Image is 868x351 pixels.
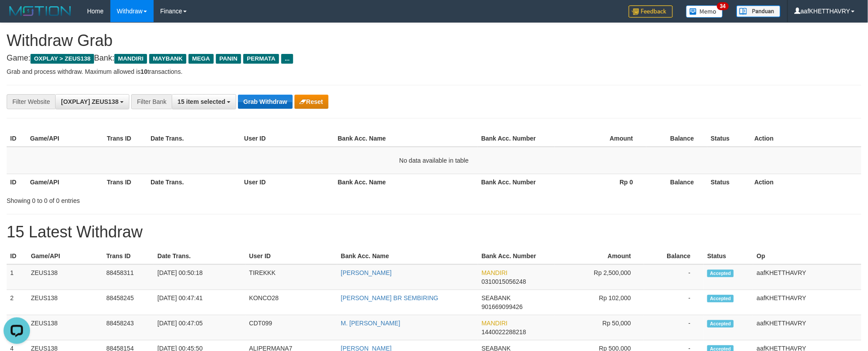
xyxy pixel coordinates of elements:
[7,174,26,190] th: ID
[482,278,526,285] span: Copy 0310015056248 to clipboard
[751,174,861,190] th: Action
[103,248,154,264] th: Trans ID
[753,264,861,290] td: aafKHETTHAVRY
[707,270,734,277] span: Accepted
[644,315,704,340] td: -
[7,54,861,63] h4: Game: Bank:
[114,54,147,64] span: MANDIRI
[341,320,400,327] a: M. [PERSON_NAME]
[7,94,55,109] div: Filter Website
[103,264,154,290] td: 88458311
[7,290,27,315] td: 2
[27,264,103,290] td: ZEUS138
[26,174,103,190] th: Game/API
[27,315,103,340] td: ZEUS138
[717,2,729,10] span: 34
[7,147,861,174] td: No data available in table
[482,328,526,336] span: Copy 1440022288218 to clipboard
[103,130,147,147] th: Trans ID
[154,264,246,290] td: [DATE] 00:50:18
[245,248,337,264] th: User ID
[482,269,508,276] span: MANDIRI
[629,5,673,18] img: Feedback.jpg
[154,315,246,340] td: [DATE] 00:47:05
[149,54,186,64] span: MAYBANK
[243,54,279,64] span: PERMATA
[172,94,236,109] button: 15 item selected
[644,264,704,290] td: -
[131,94,172,109] div: Filter Bank
[103,315,154,340] td: 88458243
[154,290,246,315] td: [DATE] 00:47:41
[334,130,478,147] th: Bank Acc. Name
[27,248,103,264] th: Game/API
[245,264,337,290] td: TIREKKK
[7,193,355,205] div: Showing 0 to 0 of 0 entries
[646,174,707,190] th: Balance
[751,130,861,147] th: Action
[482,303,523,310] span: Copy 901669099426 to clipboard
[238,95,292,109] button: Grab Withdraw
[334,174,478,190] th: Bank Acc. Name
[707,130,751,147] th: Status
[147,174,241,190] th: Date Trans.
[478,174,555,190] th: Bank Acc. Number
[103,174,147,190] th: Trans ID
[245,315,337,340] td: CDT099
[154,248,246,264] th: Date Trans.
[27,290,103,315] td: ZEUS138
[644,290,704,315] td: -
[147,130,241,147] th: Date Trans.
[555,174,646,190] th: Rp 0
[555,248,645,264] th: Amount
[140,68,147,75] strong: 10
[555,290,645,315] td: Rp 102,000
[707,295,734,302] span: Accepted
[753,248,861,264] th: Op
[241,174,334,190] th: User ID
[482,320,508,327] span: MANDIRI
[341,294,438,301] a: [PERSON_NAME] BR SEMBIRING
[753,315,861,340] td: aafKHETTHAVRY
[281,54,293,64] span: ...
[707,320,734,328] span: Accepted
[7,67,861,76] p: Grab and process withdraw. Maximum allowed is transactions.
[555,130,646,147] th: Amount
[26,130,103,147] th: Game/API
[30,54,94,64] span: OXPLAY > ZEUS138
[7,4,74,18] img: MOTION_logo.png
[103,290,154,315] td: 88458245
[341,269,392,276] a: [PERSON_NAME]
[704,248,753,264] th: Status
[216,54,241,64] span: PANIN
[177,98,225,105] span: 15 item selected
[478,130,555,147] th: Bank Acc. Number
[55,94,129,109] button: [OXPLAY] ZEUS138
[753,290,861,315] td: aafKHETTHAVRY
[707,174,751,190] th: Status
[7,264,27,290] td: 1
[294,95,328,109] button: Reset
[7,223,861,241] h1: 15 Latest Withdraw
[7,248,27,264] th: ID
[61,98,118,105] span: [OXPLAY] ZEUS138
[7,32,861,50] h1: Withdraw Grab
[189,54,214,64] span: MEGA
[241,130,334,147] th: User ID
[644,248,704,264] th: Balance
[7,130,26,147] th: ID
[337,248,478,264] th: Bank Acc. Name
[4,4,30,30] button: Open LiveChat chat widget
[686,5,723,18] img: Button%20Memo.svg
[736,5,781,17] img: panduan.png
[478,248,555,264] th: Bank Acc. Number
[245,290,337,315] td: KONCO28
[482,294,511,301] span: SEABANK
[555,315,645,340] td: Rp 50,000
[646,130,707,147] th: Balance
[555,264,645,290] td: Rp 2,500,000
